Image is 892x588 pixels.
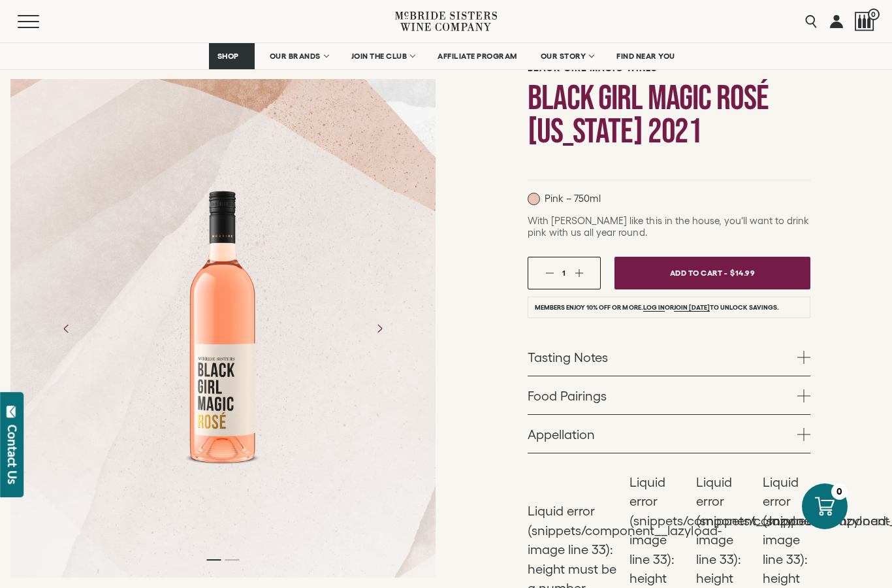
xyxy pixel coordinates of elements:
[831,483,848,500] div: 0
[18,15,65,28] button: Mobile Menu Trigger
[261,43,336,69] a: OUR BRANDS
[207,559,221,561] li: Page dot 1
[225,559,240,561] li: Page dot 2
[528,297,810,318] li: Members enjoy 10% off or more. or to unlock savings.
[730,263,755,282] span: $14.99
[528,193,601,205] p: Pink – 750ml
[270,52,321,61] span: OUR BRANDS
[209,43,255,69] a: SHOP
[50,312,84,346] button: Previous
[6,425,19,484] div: Contact Us
[438,52,517,61] span: AFFILIATE PROGRAM
[528,415,810,453] a: Appellation
[616,52,675,61] span: FIND NEAR YOU
[528,338,810,376] a: Tasting Notes
[608,43,684,69] a: FIND NEAR YOU
[351,52,407,61] span: JOIN THE CLUB
[643,304,665,312] a: Log in
[562,269,565,277] span: 1
[868,8,880,20] span: 0
[528,82,810,148] h1: Black Girl Magic Rosé [US_STATE] 2021
[614,257,810,289] button: Add To Cart - $14.99
[362,312,396,346] button: Next
[532,43,602,69] a: OUR STORY
[541,52,586,61] span: OUR STORY
[528,376,810,414] a: Food Pairings
[343,43,423,69] a: JOIN THE CLUB
[429,43,526,69] a: AFFILIATE PROGRAM
[217,52,240,61] span: SHOP
[674,304,710,312] a: join [DATE]
[528,215,809,238] span: With [PERSON_NAME] like this in the house, you’ll want to drink pink with us all year round.
[670,263,727,282] span: Add To Cart -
